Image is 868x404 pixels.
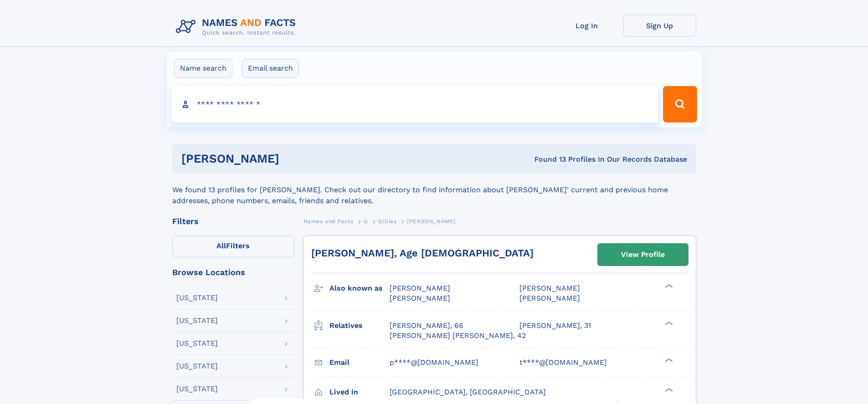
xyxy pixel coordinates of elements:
[172,15,303,39] img: Logo Names and Facts
[390,284,450,292] span: [PERSON_NAME]
[407,154,687,164] div: Found 13 Profiles In Our Records Database
[519,294,580,302] span: [PERSON_NAME]
[390,294,450,302] span: [PERSON_NAME]
[174,59,232,78] label: Name search
[216,241,226,250] span: All
[623,15,696,37] a: Sign Up
[172,268,294,276] div: Browse Locations
[663,320,673,326] div: ❯
[390,321,463,331] a: [PERSON_NAME], 66
[303,215,354,227] a: Names and Facts
[663,86,697,123] button: Search Button
[364,215,368,227] a: G
[176,294,218,302] div: [US_STATE]
[176,317,218,324] div: [US_STATE]
[329,384,390,400] h3: Lived in
[663,283,673,289] div: ❯
[378,215,396,227] a: Gillies
[172,235,294,257] label: Filters
[519,321,591,331] a: [PERSON_NAME], 31
[390,331,526,341] a: [PERSON_NAME] [PERSON_NAME], 42
[176,385,218,393] div: [US_STATE]
[550,15,623,37] a: Log In
[172,217,294,225] div: Filters
[176,363,218,370] div: [US_STATE]
[176,340,218,347] div: [US_STATE]
[311,247,534,259] a: [PERSON_NAME], Age [DEMOGRAPHIC_DATA]
[663,387,673,393] div: ❯
[242,59,299,78] label: Email search
[329,281,390,296] h3: Also known as
[621,244,665,265] div: View Profile
[181,153,407,164] h1: [PERSON_NAME]
[407,218,456,225] span: [PERSON_NAME]
[329,318,390,333] h3: Relatives
[519,284,580,292] span: [PERSON_NAME]
[390,388,546,396] span: [GEOGRAPHIC_DATA], [GEOGRAPHIC_DATA]
[378,218,396,225] span: Gillies
[663,357,673,363] div: ❯
[171,86,659,123] input: search input
[364,218,368,225] span: G
[598,244,688,266] a: View Profile
[329,355,390,370] h3: Email
[172,174,696,206] div: We found 13 profiles for [PERSON_NAME]. Check out our directory to find information about [PERSON...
